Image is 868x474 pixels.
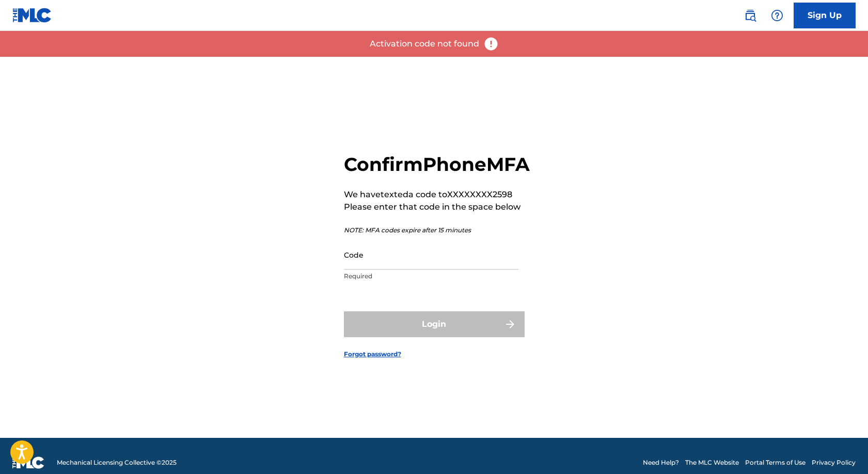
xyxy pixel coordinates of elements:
img: search [744,9,756,22]
p: We have texted a code to XXXXXXXX2598 [344,188,530,201]
p: Activation code not found [370,38,479,50]
p: Please enter that code in the space below [344,201,530,213]
img: help [771,9,783,22]
a: Need Help? [643,458,679,467]
a: Privacy Policy [812,458,856,467]
h2: Confirm Phone MFA [344,153,530,176]
a: Forgot password? [344,350,401,359]
div: Help [767,5,787,26]
p: Required [344,272,518,281]
img: error [483,36,499,52]
span: Mechanical Licensing Collective © 2025 [57,458,177,467]
a: Portal Terms of Use [745,458,806,467]
a: Sign Up [794,3,856,28]
a: Public Search [740,5,761,26]
p: NOTE: MFA codes expire after 15 minutes [344,226,530,235]
img: MLC Logo [12,8,52,23]
a: The MLC Website [685,458,739,467]
img: logo [12,456,44,469]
